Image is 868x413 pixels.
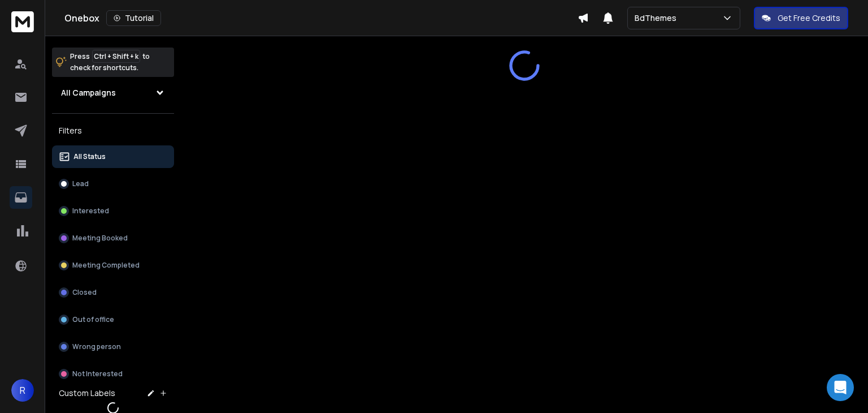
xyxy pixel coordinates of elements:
button: Get Free Credits [754,7,848,29]
p: Closed [72,288,97,297]
p: Get Free Credits [778,12,840,24]
h3: Filters [52,123,174,139]
button: All Campaigns [52,81,174,104]
p: All Status [73,152,106,161]
p: Meeting Completed [72,261,140,270]
span: Ctrl + Shift + k [92,50,140,63]
button: R [11,379,34,402]
p: Meeting Booked [72,234,128,243]
p: Interested [72,206,109,216]
button: All Status [52,145,174,168]
button: Meeting Completed [52,254,174,277]
button: Out of office [52,308,174,331]
p: Press to check for shortcuts. [70,51,150,74]
h1: All Campaigns [61,87,116,98]
button: Not Interested [52,363,174,385]
button: Meeting Booked [52,227,174,249]
button: Lead [52,173,174,195]
button: Tutorial [106,10,161,26]
p: Lead [72,179,89,188]
button: Closed [52,281,174,304]
button: Interested [52,200,174,222]
h3: Custom Labels [59,388,115,399]
p: Wrong person [72,342,121,351]
div: Onebox [64,10,578,26]
button: Wrong person [52,335,174,358]
div: Open Intercom Messenger [827,374,854,401]
p: Out of office [72,315,114,324]
p: BdThemes [635,12,681,24]
p: Not Interested [72,369,123,378]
